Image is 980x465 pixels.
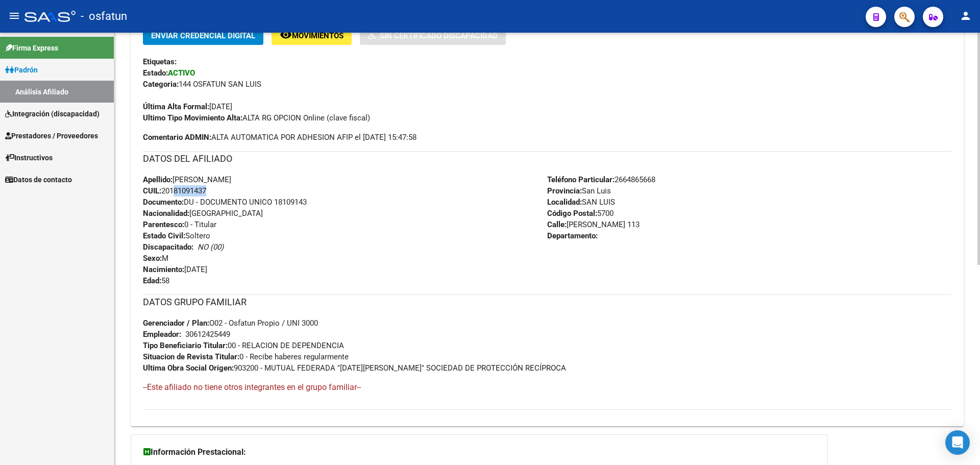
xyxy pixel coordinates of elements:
span: 00 - RELACION DE DEPENDENCIA [143,341,344,350]
strong: Sexo: [143,254,162,263]
span: [PERSON_NAME] [143,175,231,184]
span: 58 [143,276,169,285]
strong: Provincia: [547,186,582,195]
span: Firma Express [5,42,58,54]
span: San Luis [547,186,611,195]
span: Enviar Credencial Digital [151,31,255,40]
span: Instructivos [5,152,53,163]
div: 30612425449 [185,329,230,340]
span: 5700 [547,209,614,218]
strong: Categoria: [143,80,179,89]
mat-icon: remove_red_eye [280,29,292,41]
span: DU - DOCUMENTO UNICO 18109143 [143,198,307,207]
strong: CUIL: [143,186,161,195]
strong: Empleador: [143,330,181,339]
strong: Comentario ADMIN: [143,133,211,142]
span: [GEOGRAPHIC_DATA] [143,209,263,218]
strong: Parentesco: [143,220,184,229]
span: 0 - Recibe haberes regularmente [143,352,349,361]
strong: Etiquetas: [143,57,177,66]
button: Movimientos [272,26,352,45]
span: Padrón [5,64,38,76]
strong: Ultimo Tipo Movimiento Alta: [143,113,242,123]
i: NO (00) [198,242,224,252]
button: Sin Certificado Discapacidad [360,26,506,45]
strong: Ultima Obra Social Origen: [143,363,234,373]
h4: --Este afiliado no tiene otros integrantes en el grupo familiar-- [143,382,951,393]
strong: ACTIVO [168,68,195,78]
strong: Calle: [547,220,567,229]
button: Enviar Credencial Digital [143,26,263,45]
strong: Departamento: [547,231,598,240]
span: [DATE] [143,265,207,274]
span: Integración (discapacidad) [5,108,100,119]
span: ALTA RG OPCION Online (clave fiscal) [143,113,370,123]
strong: Teléfono Particular: [547,175,615,184]
span: 0 - Titular [143,220,216,229]
span: [DATE] [143,102,232,111]
strong: Tipo Beneficiario Titular: [143,341,228,350]
div: Open Intercom Messenger [945,430,970,455]
div: 144 OSFATUN SAN LUIS [143,79,951,90]
strong: Nacimiento: [143,265,184,274]
strong: Localidad: [547,198,582,207]
strong: Estado: [143,68,168,78]
strong: Situacion de Revista Titular: [143,352,239,361]
span: Sin Certificado Discapacidad [380,31,498,40]
span: ALTA AUTOMATICA POR ADHESION AFIP el [DATE] 15:47:58 [143,132,416,143]
span: M [143,254,168,263]
span: Prestadores / Proveedores [5,130,98,141]
span: Movimientos [292,31,344,40]
strong: Código Postal: [547,209,597,218]
strong: Edad: [143,276,161,285]
span: 2664865668 [547,175,655,184]
strong: Apellido: [143,175,173,184]
strong: Nacionalidad: [143,209,189,218]
mat-icon: person [960,10,972,22]
span: Soltero [143,231,210,240]
h3: DATOS DEL AFILIADO [143,152,951,166]
strong: Última Alta Formal: [143,102,209,111]
span: - osfatun [81,5,127,28]
span: O02 - Osfatun Propio / UNI 3000 [143,319,318,328]
h3: Información Prestacional: [143,445,815,459]
span: [PERSON_NAME] 113 [547,220,640,229]
h3: DATOS GRUPO FAMILIAR [143,295,951,309]
span: SAN LUIS [547,198,615,207]
strong: Discapacitado: [143,242,193,252]
span: Datos de contacto [5,174,72,185]
strong: Estado Civil: [143,231,185,240]
strong: Documento: [143,198,184,207]
span: 20181091437 [143,186,206,195]
mat-icon: menu [8,10,20,22]
span: 903200 - MUTUAL FEDERADA "[DATE][PERSON_NAME]" SOCIEDAD DE PROTECCIÓN RECÍPROCA [143,363,566,373]
strong: Gerenciador / Plan: [143,319,209,328]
